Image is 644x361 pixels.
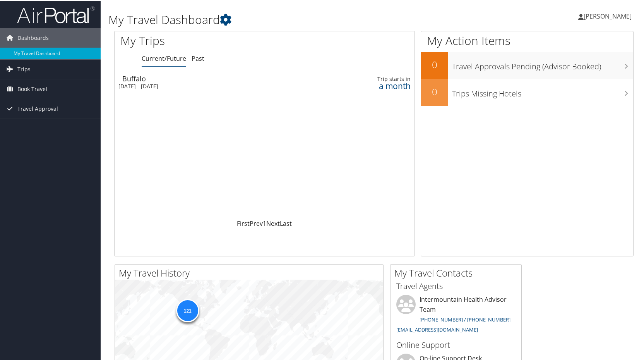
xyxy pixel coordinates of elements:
span: Trips [17,59,31,78]
h2: My Travel History [119,266,383,279]
li: Intermountain Health Advisor Team [392,294,519,335]
div: 121 [176,298,199,321]
a: 0Trips Missing Hotels [421,78,633,105]
div: Buffalo [122,74,311,81]
a: Next [266,218,280,227]
span: [PERSON_NAME] [584,11,632,20]
a: 0Travel Approvals Pending (Advisor Booked) [421,51,633,78]
h3: Trips Missing Hotels [452,84,633,98]
a: Past [192,53,204,62]
h2: My Travel Contacts [394,266,521,279]
a: Prev [250,218,263,227]
span: Book Travel [17,79,47,98]
a: [EMAIL_ADDRESS][DOMAIN_NAME] [396,325,478,332]
div: a month [344,82,410,89]
h3: Travel Approvals Pending (Advisor Booked) [452,57,633,71]
span: Dashboards [17,28,49,47]
div: [DATE] - [DATE] [118,82,307,89]
a: 1 [263,218,266,227]
span: Travel Approval [17,98,58,118]
a: Current/Future [142,53,186,62]
a: First [237,218,250,227]
a: Last [280,218,292,227]
h2: 0 [421,84,448,98]
h3: Travel Agents [396,280,516,291]
h1: My Trips [120,32,284,48]
div: Trip starts in [344,75,410,82]
h1: My Travel Dashboard [108,11,462,27]
h2: 0 [421,57,448,70]
h3: Online Support [396,339,516,350]
h1: My Action Items [421,32,633,48]
a: [PERSON_NAME] [578,4,639,27]
img: airportal-logo.png [17,5,94,23]
a: [PHONE_NUMBER] / [PHONE_NUMBER] [420,315,510,322]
